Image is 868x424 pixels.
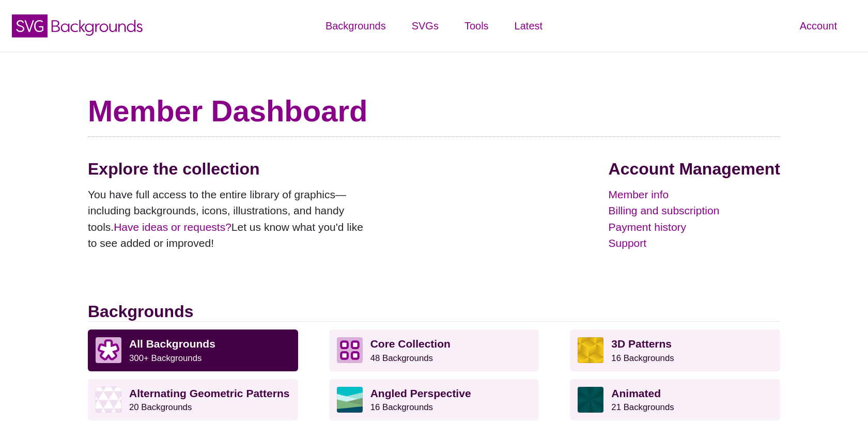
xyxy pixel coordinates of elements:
p: You have full access to the entire library of graphics—including backgrounds, icons, illustration... [88,186,372,252]
a: Have ideas or requests? [114,221,231,233]
a: All Backgrounds 300+ Backgrounds [88,329,298,371]
a: Latest [502,10,555,41]
h2: Explore the collection [88,159,372,179]
strong: Core Collection [370,338,451,350]
img: light purple and white alternating triangle pattern [96,387,121,413]
small: 20 Backgrounds [129,402,192,412]
small: 300+ Backgrounds [129,353,202,363]
a: Tools [452,10,502,41]
small: 16 Backgrounds [611,353,674,363]
a: Account [787,10,850,41]
strong: Angled Perspective [370,387,471,399]
strong: Animated [611,387,661,399]
strong: Alternating Geometric Patterns [129,387,289,399]
a: Alternating Geometric Patterns20 Backgrounds [88,379,298,420]
h2: Backgrounds [88,302,780,322]
h2: Account Management [609,159,780,179]
h1: Member Dashboard [88,93,780,129]
a: Billing and subscription [609,202,780,219]
strong: All Backgrounds [129,338,215,350]
a: Member info [609,186,780,203]
a: Animated21 Backgrounds [570,379,780,420]
a: Angled Perspective16 Backgrounds [329,379,539,420]
a: Core Collection 48 Backgrounds [329,329,539,371]
small: 48 Backgrounds [370,353,433,363]
a: Payment history [609,219,780,235]
a: Backgrounds [313,10,399,41]
small: 21 Backgrounds [611,402,674,412]
small: 16 Backgrounds [370,402,433,412]
strong: 3D Patterns [611,338,672,350]
img: green rave light effect animated background [578,387,603,413]
img: abstract landscape with sky mountains and water [337,387,363,413]
a: Support [609,235,780,252]
img: fancy golden cube pattern [578,337,603,363]
a: SVGs [399,10,452,41]
a: 3D Patterns16 Backgrounds [570,329,780,371]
